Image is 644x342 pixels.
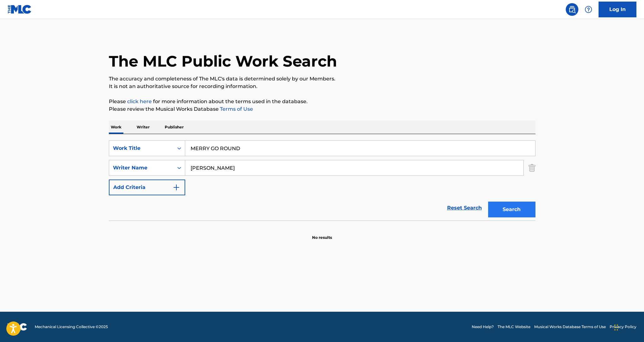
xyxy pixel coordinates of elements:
div: Help [582,3,595,16]
a: click here [127,98,152,104]
div: Work Title [113,144,170,152]
p: No results [312,227,332,240]
a: Public Search [566,3,578,16]
img: 9d2ae6d4665cec9f34b9.svg [173,184,180,191]
a: Log In [599,2,636,17]
div: Writer Name [113,164,170,172]
p: Please for more information about the terms used in the database. [109,98,535,105]
p: Writer [135,121,151,134]
iframe: Chat Widget [612,312,644,342]
img: help [585,6,592,13]
span: Mechanical Licensing Collective © 2025 [35,324,108,330]
p: It is not an authoritative source for recording information. [109,83,535,90]
img: logo [8,323,27,331]
img: Delete Criterion [529,160,535,176]
img: MLC Logo [8,5,32,14]
a: Musical Works Database Terms of Use [534,324,606,330]
p: Publisher [163,121,186,134]
p: The accuracy and completeness of The MLC's data is determined solely by our Members. [109,75,535,83]
a: Terms of Use [219,106,253,112]
p: Please review the Musical Works Database [109,105,535,113]
a: Privacy Policy [610,324,636,330]
form: Search Form [109,140,535,221]
a: Need Help? [472,324,494,330]
a: The MLC Website [498,324,530,330]
button: Add Criteria [109,180,185,195]
img: search [568,6,576,13]
div: Drag [614,318,618,337]
p: Work [109,121,123,134]
a: Reset Search [444,201,485,215]
h1: The MLC Public Work Search [109,52,337,71]
button: Search [488,202,535,217]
